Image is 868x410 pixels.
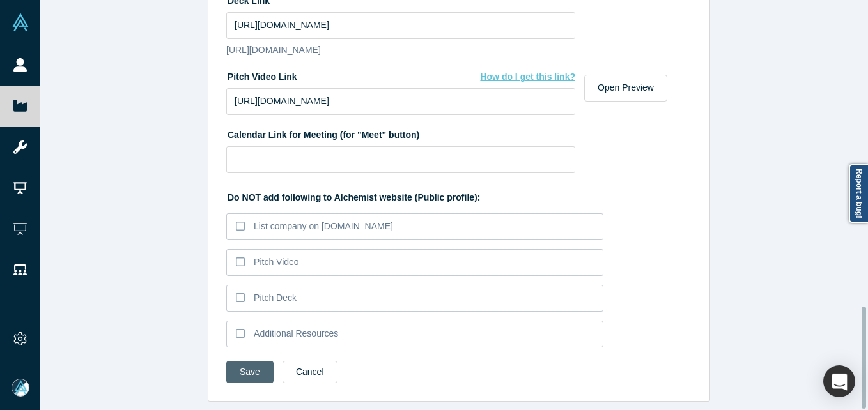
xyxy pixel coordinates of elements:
div: Pitch Video [254,255,299,269]
div: Pitch Deck [254,291,297,305]
button: Cancel [283,361,337,383]
img: Mia Scott's Account [12,379,29,397]
span: How do I get this link? [480,72,575,82]
button: Open Preview [584,75,667,102]
label: Calendar Link for Meeting (for "Meet" button) [226,124,419,142]
input: Demo Day Presentation link [226,12,575,39]
button: Save [226,361,274,383]
img: Alchemist Vault Logo [12,13,29,31]
a: Report a bug! [849,164,868,223]
label: Pitch Video Link [226,66,575,84]
div: List company on [DOMAIN_NAME] [254,220,393,233]
label: Do NOT add following to Alchemist website (Public profile): [226,186,692,204]
p: [URL][DOMAIN_NAME] [226,43,575,57]
input: Add Demo Day pitch link here [226,88,575,115]
div: Additional Resources [254,327,338,340]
